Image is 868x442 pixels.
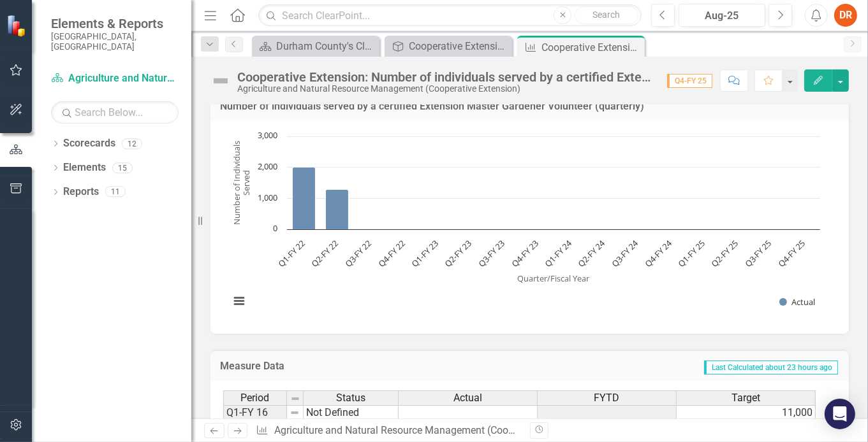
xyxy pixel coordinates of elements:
text: Q3-FY 22 [342,238,374,269]
span: Q4-FY 25 [667,74,712,88]
button: Show Actual [779,296,815,307]
text: Q3-FY 25 [742,238,774,269]
input: Search ClearPoint... [258,4,642,27]
text: Q4-FY 22 [376,238,407,269]
text: 2,000 [258,160,277,172]
text: 1,000 [258,192,277,203]
span: FYTD [594,392,620,404]
img: 8DAGhfEEPCf229AAAAAElFTkSuQmCC [290,408,300,418]
span: Elements & Reports [51,16,179,31]
a: Scorecards [63,136,115,151]
img: 8DAGhfEEPCf229AAAAAElFTkSuQmCC [290,394,300,404]
a: Agriculture and Natural Resource Management (Cooperative Extension) [51,71,179,86]
text: Q2-FY 25 [709,238,740,269]
div: Agriculture and Natural Resource Management (Cooperative Extension) [237,84,654,94]
text: Q3-FY 23 [476,238,507,269]
text: Q1-FY 23 [409,238,440,269]
span: Period [241,392,270,404]
button: Aug-25 [679,4,765,27]
text: 3,000 [258,129,277,141]
div: Open Intercom Messenger [825,399,855,429]
text: Q4-FY 23 [509,238,540,269]
div: Cooperative Extension: Number of individuals served by a certified Extension Master Gardener Volu... [237,70,654,84]
text: Number of Individuals Served [231,141,252,225]
svg: Interactive chart [223,130,827,321]
span: Status [336,392,365,404]
button: View chart menu, Chart [230,292,248,310]
text: Q3-FY 24 [609,238,641,269]
a: Durham County's ClearPoint Site - Performance Management [255,38,376,54]
a: Elements [63,160,106,175]
text: Q4-FY 24 [642,238,674,269]
text: Q2-FY 23 [443,238,474,269]
button: DR [834,4,857,27]
span: Search [593,10,621,20]
text: Q4-FY 25 [776,238,807,269]
td: Not Defined [304,405,399,420]
a: Reports [63,185,99,199]
text: Q1-FY 25 [675,238,707,269]
div: 15 [112,162,133,173]
div: Aug-25 [683,8,761,24]
div: Durham County's ClearPoint Site - Performance Management [276,38,376,54]
span: Actual [453,392,482,404]
small: [GEOGRAPHIC_DATA], [GEOGRAPHIC_DATA] [51,31,179,52]
div: 11 [105,187,126,197]
img: Not Defined [210,71,231,91]
text: Q1-FY 24 [542,238,574,269]
h3: Measure Data [220,360,420,372]
path: Q2-FY 22, 1,282. Actual. [326,190,349,230]
input: Search Below... [51,101,179,124]
td: Q1-FY 16 [223,405,287,420]
span: Last Calculated about 23 hours ago [704,360,838,374]
div: Cooperative Extension: Number of individuals served by a certified Extension Master Gardener Volu... [541,39,642,55]
span: Target [732,392,760,404]
div: Cooperative Extension [409,38,509,54]
img: ClearPoint Strategy [6,15,29,37]
h3: Number of individuals served by a certified Extension Master Gardener Volunteer (quarterly) [220,101,839,112]
path: Q1-FY 22, 2,002. Actual. [293,168,316,230]
text: 0 [273,222,277,234]
div: Chart. Highcharts interactive chart. [223,130,836,321]
text: Q2-FY 22 [309,238,341,269]
td: 11,000 [677,405,816,420]
text: Q1-FY 22 [276,238,307,269]
div: » » [256,424,520,438]
a: Agriculture and Natural Resource Management (Cooperative Extension) [274,424,594,436]
a: Cooperative Extension [388,38,509,54]
text: Q2-FY 24 [576,238,608,269]
button: Search [575,6,638,24]
text: Quarter/Fiscal Year [518,273,591,284]
div: 12 [122,138,142,149]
